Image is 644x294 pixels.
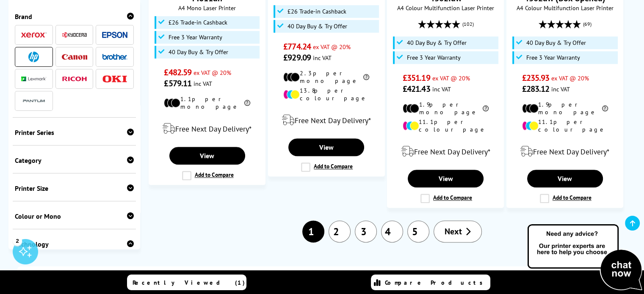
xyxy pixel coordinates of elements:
div: 2 [13,236,22,245]
span: Compare Products [385,279,487,286]
li: 11.1p per colour page [403,118,489,133]
div: Brand [15,12,134,21]
span: inc VAT [432,85,451,93]
span: £26 Trade-in Cashback [169,19,227,26]
img: Xerox [21,32,47,38]
a: Compare Products [371,275,490,290]
span: ex VAT @ 20% [193,69,231,77]
span: Free 3 Year Warranty [169,34,222,41]
li: 1.9p per mono page [403,101,489,116]
span: (69) [583,16,591,32]
img: HP [28,52,39,62]
span: ex VAT @ 20% [313,43,351,51]
a: 2 [329,220,351,242]
span: inc VAT [193,80,212,88]
a: 3 [355,220,377,242]
a: 4 [381,220,403,242]
span: Recently Viewed (1) [133,279,245,286]
label: Add to Compare [420,194,472,203]
a: OKI [102,74,127,84]
img: Brother [102,54,127,60]
a: HP [21,52,47,62]
img: Canon [62,54,87,60]
span: 40 Day Buy & Try Offer [407,39,467,46]
a: View [288,138,364,156]
img: Ricoh [62,77,87,81]
li: 1.9p per mono page [522,101,608,116]
span: A4 Mono Laser Printer [153,4,261,12]
a: Brother [102,52,127,62]
li: 1.1p per mono page [164,95,250,110]
a: Xerox [21,30,47,40]
a: Kyocera [62,30,87,40]
li: 13.8p per colour page [283,87,369,102]
span: £579.11 [164,78,191,89]
span: £283.12 [522,83,550,94]
a: 5 [407,220,429,242]
a: Ricoh [62,74,87,84]
span: £421.43 [403,83,430,94]
a: View [527,170,603,187]
div: modal_delivery [153,117,261,140]
span: £26 Trade-in Cashback [287,8,346,15]
a: Recently Viewed (1) [127,275,246,290]
a: View [408,170,484,187]
label: Add to Compare [301,162,353,172]
span: £351.19 [403,72,430,83]
span: inc VAT [313,54,332,62]
span: Free 3 Year Warranty [526,54,580,61]
img: OKI [102,75,127,82]
img: Pantum [21,96,47,106]
span: £235.93 [522,72,550,83]
img: Open Live Chat window [525,223,644,292]
img: Epson [102,32,127,38]
span: 40 Day Buy & Try Offer [169,49,228,55]
img: Kyocera [62,32,87,38]
div: Technology [15,240,134,248]
div: Printer Size [15,184,134,192]
span: 40 Day Buy & Try Offer [526,39,586,46]
div: modal_delivery [273,108,380,132]
span: ex VAT @ 20% [432,74,470,82]
label: Add to Compare [540,194,591,203]
li: 2.3p per mono page [283,69,369,85]
a: Epson [102,30,127,40]
div: modal_delivery [392,140,499,163]
span: A4 Colour Multifunction Laser Printer [392,4,499,12]
label: Add to Compare [182,171,234,180]
span: £482.59 [164,67,191,78]
li: 11.1p per colour page [522,118,608,133]
span: £774.24 [283,41,311,52]
a: Pantum [21,96,47,106]
span: (102) [462,16,473,32]
span: Free 3 Year Warranty [407,54,461,61]
div: Printer Series [15,128,134,137]
span: £929.09 [283,52,311,63]
a: View [169,147,245,165]
span: inc VAT [551,85,570,93]
img: Lexmark [21,77,47,82]
a: Canon [62,52,87,62]
div: Category [15,156,134,165]
span: ex VAT @ 20% [551,74,589,82]
span: Next [445,226,462,237]
div: Colour or Mono [15,212,134,220]
div: modal_delivery [511,140,619,163]
span: A4 Colour Multifunction Laser Printer [511,4,619,12]
span: 40 Day Buy & Try Offer [287,23,347,30]
a: Next [434,220,482,242]
a: Lexmark [21,74,47,84]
